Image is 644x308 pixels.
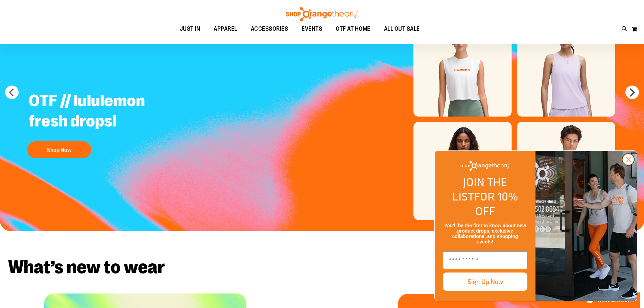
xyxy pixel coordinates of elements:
[535,151,637,301] img: Shop Orangtheory
[24,86,192,162] a: OTF // lululemon fresh drops! Shop Now
[443,251,527,269] input: Enter email
[384,21,420,37] span: ALL OUT SALE
[302,21,322,37] span: EVENTS
[5,86,19,99] button: prev
[622,153,635,166] button: Close dialog
[214,21,237,37] span: APPAREL
[336,21,371,37] span: OTF AT HOME
[474,188,518,219] span: FOR 10% OFF
[24,86,192,138] h2: OTF // lululemon fresh drops!
[443,273,527,291] button: Sign Up Now
[27,141,91,158] button: Shop Now
[428,144,644,308] div: FLYOUT Form
[285,7,359,21] img: Shop Orangetheory
[460,161,510,171] img: Shop Orangetheory
[180,21,200,37] span: JUST IN
[625,86,639,99] button: next
[452,173,507,205] span: JOIN THE LIST
[8,258,636,277] h2: What’s new to wear
[444,223,526,244] span: You’ll be the first to know about new product drops, exclusive collaborations, and shopping events!
[251,21,288,37] span: ACCESSORIES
